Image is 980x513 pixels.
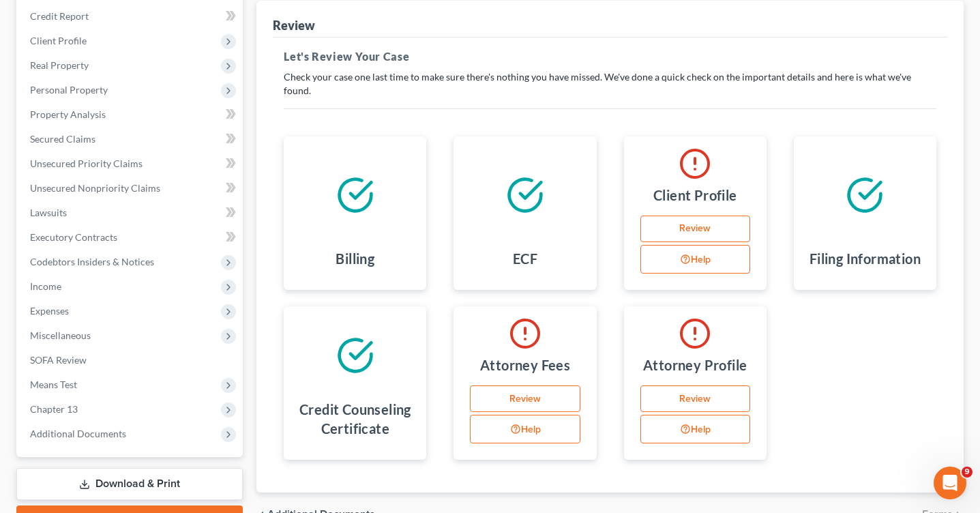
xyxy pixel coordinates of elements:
span: Credit Report [30,10,89,22]
span: Client Profile [30,35,87,46]
span: Property Analysis [30,108,106,120]
a: Review [640,385,750,413]
a: Review [640,216,750,243]
a: Executory Contracts [19,225,243,250]
a: Unsecured Priority Claims [19,151,243,176]
span: Additional Documents [30,428,126,439]
span: SOFA Review [30,354,87,366]
button: Help [640,245,750,274]
span: Income [30,280,61,292]
h4: Attorney Profile [643,355,747,375]
div: Help [470,415,585,446]
span: Executory Contracts [30,231,117,243]
span: Codebtors Insiders & Notices [30,256,154,267]
div: Help [640,245,756,276]
div: Help [640,415,756,446]
p: Check your case one last time to make sure there's nothing you have missed. We've done a quick ch... [284,70,936,98]
iframe: Intercom live chat [934,467,966,499]
span: Chapter 13 [30,403,78,415]
span: 9 [962,467,972,478]
h4: ECF [513,249,537,268]
span: Miscellaneous [30,329,91,341]
span: Unsecured Nonpriority Claims [30,182,160,194]
h4: Billing [336,249,374,268]
a: SOFA Review [19,348,243,372]
h5: Let's Review Your Case [284,48,936,65]
a: Credit Report [19,4,243,29]
a: Download & Print [16,468,243,500]
a: Review [470,385,580,413]
span: Lawsuits [30,207,67,218]
a: Unsecured Nonpriority Claims [19,176,243,201]
button: Help [470,415,580,443]
span: Means Test [30,379,77,390]
h4: Filing Information [810,249,921,268]
button: Help [640,415,750,443]
h4: Client Profile [653,186,737,205]
span: Unsecured Priority Claims [30,158,143,169]
a: Property Analysis [19,102,243,127]
span: Personal Property [30,84,108,96]
h4: Credit Counseling Certificate [295,400,415,438]
div: Review [273,17,315,33]
a: Lawsuits [19,201,243,225]
span: Real Property [30,59,89,71]
h4: Attorney Fees [480,355,570,375]
span: Secured Claims [30,133,95,145]
a: Secured Claims [19,127,243,151]
span: Expenses [30,305,69,317]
